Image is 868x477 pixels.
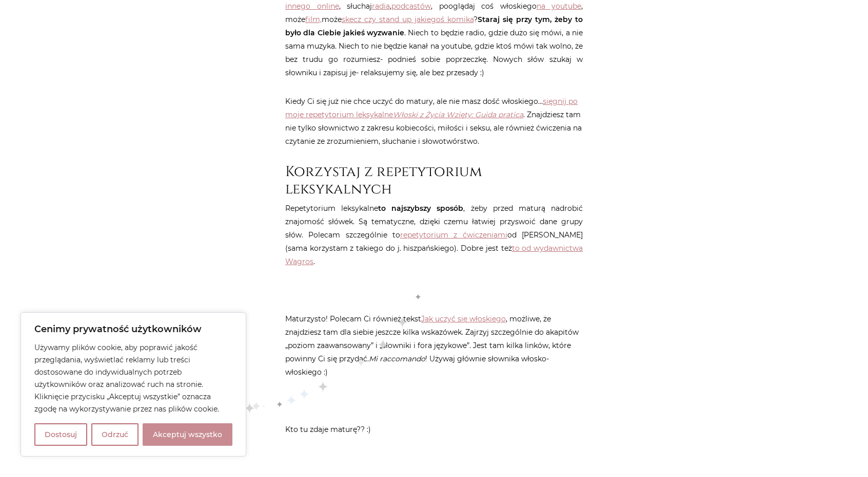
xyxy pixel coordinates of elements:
a: radia [372,2,390,11]
p: Repetytorium leksykalne , żeby przed maturą nadrobić znajomość słówek. Są tematyczne, dzięki czem... [285,202,583,268]
a: film, [305,15,322,24]
a: na youtube [537,2,582,11]
p: Kiedy Ci się już nie chce uczyć do matury, ale nie masz dość włoskiego… . Znajdziesz tam nie tylk... [285,95,583,148]
em: Włoski z Życia Wzięty: Guida pratica [393,110,523,119]
h2: Korzystaj z repetytorium leksykalnych [285,163,583,198]
button: Akceptuj wszystko [143,423,232,446]
p: Używamy plików cookie, aby poprawić jakość przeglądania, wyświetlać reklamy lub treści dostosowan... [34,341,232,415]
a: Jak uczyć się włoskiego [421,314,506,323]
p: Maturzysto! Polecam Ci również tekst , możliwe, że znajdziesz tam dla siebie jeszcze kilka wskazó... [285,312,583,379]
a: podcastów [391,2,431,11]
p: Kto tu zdaje maturę?? :) [285,423,583,436]
button: Odrzuć [91,423,139,446]
a: skecz czy stand up jakiegoś komika [342,15,474,24]
strong: to najszybszy sposób [378,204,463,213]
em: Mi raccomando [369,354,425,363]
button: Dostosuj [34,423,87,446]
a: repetytorium z ćwiczeniami [400,230,507,240]
p: Cenimy prywatność użytkowników [34,323,232,335]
